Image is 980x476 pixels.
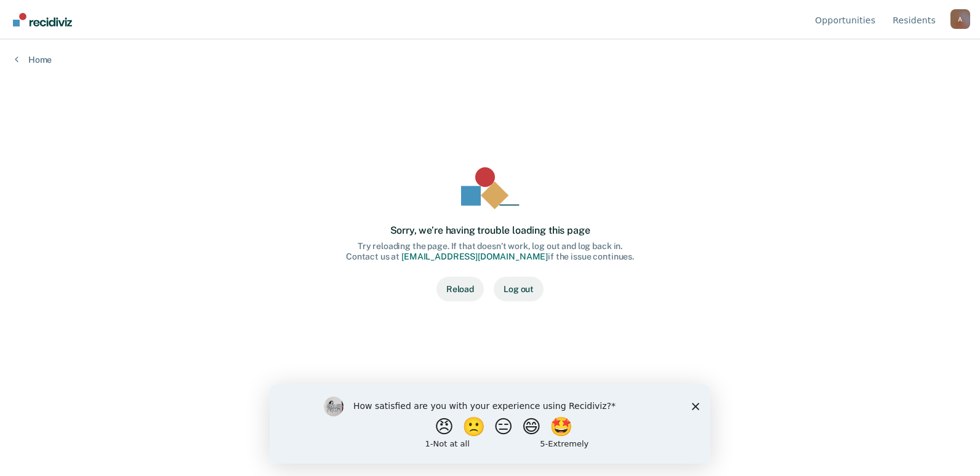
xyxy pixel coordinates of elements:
button: Profile dropdown button [950,9,970,29]
div: Sorry, we’re having trouble loading this page [390,224,590,236]
button: Log out [494,277,544,301]
button: Reload [436,277,484,301]
iframe: Survey by Kim from Recidiviz [270,384,710,464]
img: Recidiviz [13,13,72,26]
a: [EMAIL_ADDRESS][DOMAIN_NAME] [401,252,548,261]
a: Home [15,54,965,65]
div: Try reloading the page. If that doesn’t work, log out and log back in. Contact us at if the issue... [346,241,634,262]
div: A [950,9,970,29]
